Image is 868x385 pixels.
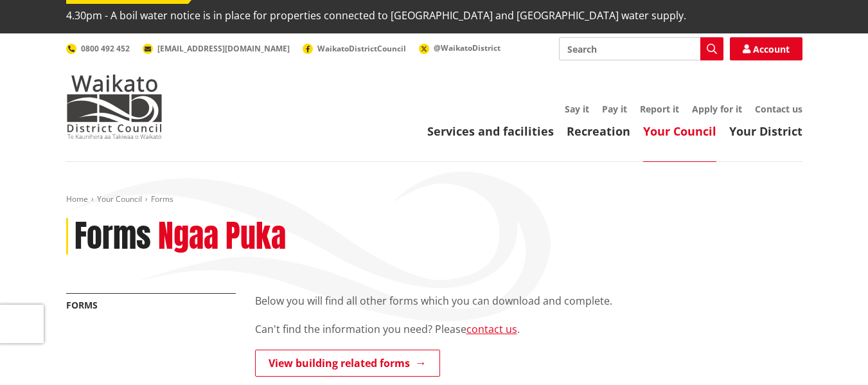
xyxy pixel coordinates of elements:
a: Recreation [567,123,630,139]
a: Home [66,193,88,204]
iframe: Messenger Launcher [809,331,855,377]
a: Services and facilities [427,123,554,139]
span: @WaikatoDistrict [434,42,500,53]
h1: Forms [75,218,151,255]
input: Search input [559,37,723,60]
span: Forms [151,193,173,204]
a: Your District [729,123,802,139]
span: 0800 492 452 [81,43,130,54]
a: Contact us [755,103,802,115]
a: @WaikatoDistrict [419,42,500,53]
span: 4.30pm - A boil water notice is in place for properties connected to [GEOGRAPHIC_DATA] and [GEOGR... [66,4,686,27]
a: View building related forms [255,350,440,377]
a: contact us [466,322,517,336]
img: Waikato District Council - Te Kaunihera aa Takiwaa o Waikato [66,75,163,139]
h2: Ngaa Puka [158,218,286,255]
a: Say it [565,103,589,115]
a: Your Council [97,193,142,204]
a: 0800 492 452 [66,43,130,54]
p: Below you will find all other forms which you can download and complete. [255,293,802,309]
p: Can't find the information you need? Please . [255,321,802,337]
a: WaikatoDistrictCouncil [303,43,406,54]
a: Account [730,37,802,60]
a: Forms [66,299,98,311]
a: [EMAIL_ADDRESS][DOMAIN_NAME] [143,43,290,54]
a: Report it [640,103,679,115]
span: WaikatoDistrictCouncil [317,43,406,54]
a: Apply for it [692,103,742,115]
span: [EMAIL_ADDRESS][DOMAIN_NAME] [157,43,290,54]
a: Your Council [643,123,716,139]
a: Pay it [602,103,627,115]
nav: breadcrumb [66,194,802,205]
